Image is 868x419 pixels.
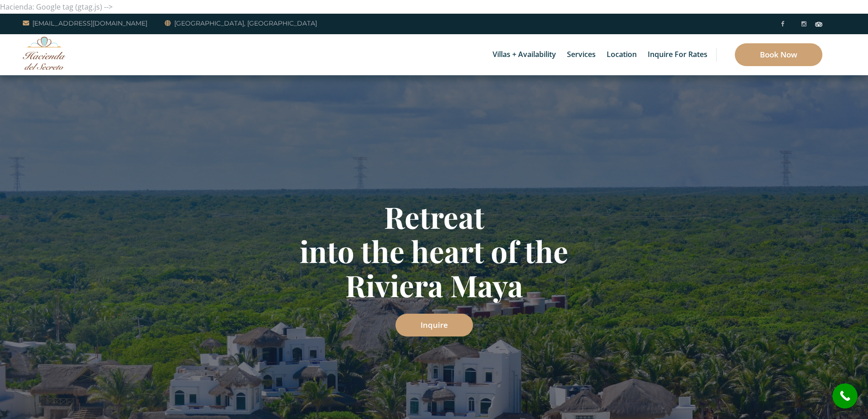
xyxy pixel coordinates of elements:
a: [GEOGRAPHIC_DATA], [GEOGRAPHIC_DATA] [165,18,317,29]
a: Inquire [395,314,473,336]
i: call [835,386,855,406]
a: [EMAIL_ADDRESS][DOMAIN_NAME] [23,18,147,29]
a: Inquire for Rates [643,34,712,75]
a: Services [562,34,600,75]
a: Book Now [735,43,822,66]
img: Tripadvisor_logomark.svg [815,22,822,26]
h1: Retreat into the heart of the Riviera Maya [167,200,701,302]
a: Villas + Availability [488,34,561,75]
a: call [832,383,858,409]
a: Location [602,34,641,75]
img: Awesome Logo [23,36,66,70]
